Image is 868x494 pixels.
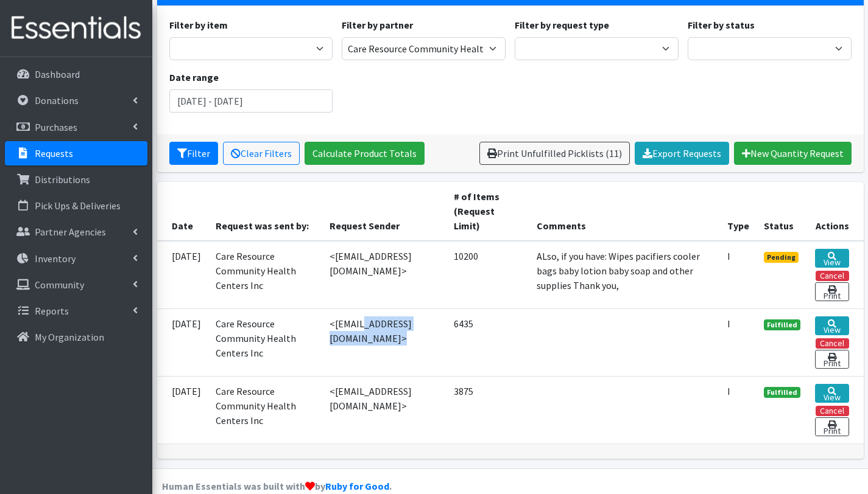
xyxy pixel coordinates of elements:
abbr: Individual [727,385,730,397]
p: Dashboard [35,68,80,80]
label: Filter by item [169,18,228,32]
label: Filter by partner [342,18,413,32]
p: Requests [35,147,73,159]
th: Request was sent by: [208,182,323,241]
td: <[EMAIL_ADDRESS][DOMAIN_NAME]> [322,376,446,444]
a: Community [5,273,147,297]
a: Dashboard [5,62,147,86]
img: HumanEssentials [5,8,147,49]
a: Purchases [5,115,147,139]
p: Partner Agencies [35,226,106,238]
a: Clear Filters [223,142,300,165]
td: [DATE] [157,308,208,376]
th: Type [720,182,757,241]
p: Inventory [35,252,76,265]
a: My Organization [5,325,147,349]
th: Request Sender [322,182,446,241]
button: Cancel [816,271,849,281]
button: Filter [169,142,218,165]
p: Reports [35,305,69,317]
td: 3875 [446,376,529,444]
a: Inventory [5,246,147,271]
a: Print [815,417,849,436]
a: Partner Agencies [5,220,147,244]
span: Fulfilled [764,387,800,398]
td: <[EMAIL_ADDRESS][DOMAIN_NAME]> [322,308,446,376]
button: Cancel [816,338,849,349]
td: <[EMAIL_ADDRESS][DOMAIN_NAME]> [322,241,446,309]
a: New Quantity Request [734,142,852,165]
td: Care Resource Community Health Centers Inc [208,308,323,376]
td: ALso, if you have: Wipes pacifiers cooler bags baby lotion baby soap and other supplies Thank you, [529,241,721,309]
td: 6435 [446,308,529,376]
a: Ruby for Good [325,480,389,492]
th: # of Items (Request Limit) [446,182,529,241]
label: Filter by request type [515,18,609,32]
a: Reports [5,299,147,323]
abbr: Individual [727,318,730,330]
input: January 1, 2011 - December 31, 2011 [169,89,333,113]
span: Pending [764,252,799,263]
strong: Human Essentials was built with by . [162,480,392,492]
a: Export Requests [635,142,729,165]
td: [DATE] [157,241,208,309]
a: View [815,249,849,268]
p: Purchases [35,121,77,133]
th: Date [157,182,208,241]
button: Cancel [816,406,849,416]
a: Calculate Product Totals [305,142,425,165]
a: Donations [5,88,147,113]
p: My Organization [35,331,104,343]
span: Fulfilled [764,319,800,330]
a: Print Unfulfilled Picklists (11) [479,142,630,165]
label: Date range [169,70,219,85]
a: Print [815,350,849,369]
a: View [815,384,849,403]
p: Donations [35,94,79,106]
a: Distributions [5,167,147,192]
a: View [815,316,849,335]
abbr: Individual [727,250,730,262]
label: Filter by status [688,18,755,32]
p: Distributions [35,173,90,186]
a: Pick Ups & Deliveries [5,193,147,218]
td: 10200 [446,241,529,309]
a: Requests [5,141,147,165]
td: Care Resource Community Health Centers Inc [208,376,323,444]
th: Comments [529,182,721,241]
a: Print [815,282,849,301]
th: Status [757,182,808,241]
p: Community [35,279,84,291]
td: [DATE] [157,376,208,444]
p: Pick Ups & Deliveries [35,200,121,212]
td: Care Resource Community Health Centers Inc [208,241,323,309]
th: Actions [808,182,864,241]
